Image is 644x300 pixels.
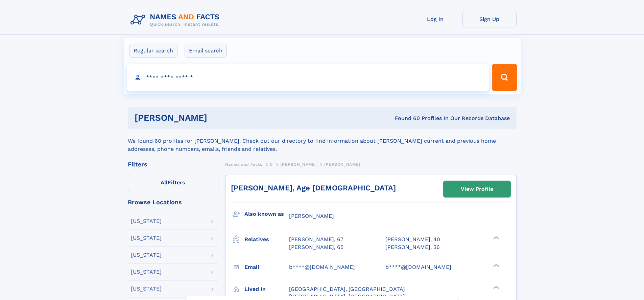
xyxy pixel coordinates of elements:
[244,261,289,273] h3: Email
[244,283,289,295] h3: Lived in
[408,11,462,27] a: Log In
[289,286,405,292] span: [GEOGRAPHIC_DATA], [GEOGRAPHIC_DATA]
[280,162,316,167] span: [PERSON_NAME]
[462,11,517,27] a: Sign Up
[461,181,493,197] div: View Profile
[131,235,162,241] div: [US_STATE]
[131,269,162,275] div: [US_STATE]
[324,162,360,167] span: [PERSON_NAME]
[270,162,273,167] span: C
[444,181,510,197] a: View Profile
[244,208,289,220] h3: Also known as
[128,11,225,29] img: Logo Names and Facts
[225,160,262,168] a: Names and Facts
[231,184,396,192] a: [PERSON_NAME], Age [DEMOGRAPHIC_DATA]
[280,160,316,168] a: [PERSON_NAME]
[289,213,334,219] span: [PERSON_NAME]
[385,244,440,251] a: [PERSON_NAME], 36
[128,129,517,153] div: We found 60 profiles for [PERSON_NAME]. Check out our directory to find information about [PERSON...
[492,64,517,91] button: Search Button
[492,285,500,290] div: ❯
[161,179,168,186] span: All
[128,199,218,205] div: Browse Locations
[301,115,510,122] div: Found 60 Profiles In Our Records Database
[135,114,301,122] h1: [PERSON_NAME]
[131,252,162,258] div: [US_STATE]
[492,236,500,240] div: ❯
[492,263,500,268] div: ❯
[129,44,177,58] label: Regular search
[270,160,273,168] a: C
[128,161,218,167] div: Filters
[289,236,343,243] a: [PERSON_NAME], 67
[131,286,162,292] div: [US_STATE]
[244,234,289,245] h3: Relatives
[289,244,343,251] a: [PERSON_NAME], 65
[185,44,227,58] label: Email search
[127,64,489,91] input: search input
[128,175,218,191] label: Filters
[289,293,405,300] span: [GEOGRAPHIC_DATA], [GEOGRAPHIC_DATA]
[131,218,162,224] div: [US_STATE]
[385,236,440,243] a: [PERSON_NAME], 40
